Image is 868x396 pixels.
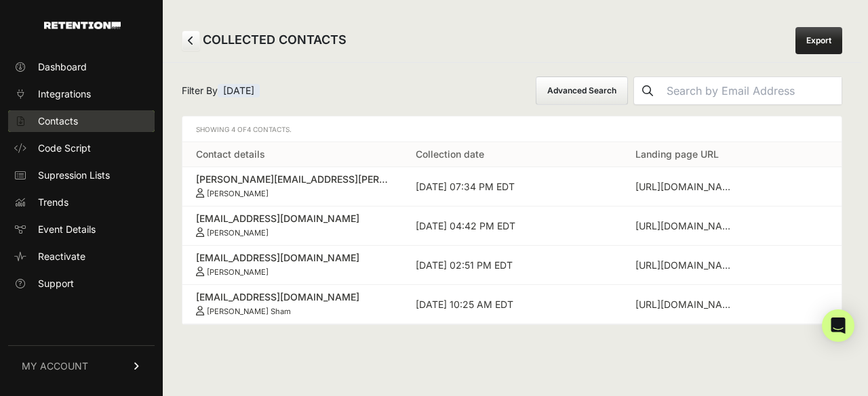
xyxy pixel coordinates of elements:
[822,309,854,342] div: Open Intercom Messenger
[8,83,155,105] a: Integrations
[247,125,292,133] span: 4 Contacts.
[402,246,622,285] td: [DATE] 02:51 PM EDT
[795,27,842,54] a: Export
[661,77,842,104] input: Search by Email Address
[196,290,389,304] div: [EMAIL_ADDRESS][DOMAIN_NAME]
[196,125,292,133] span: Showing 4 of
[635,148,719,160] a: Landing page URL
[196,148,265,160] a: Contact details
[8,219,155,240] a: Event Details
[182,84,260,97] span: Filter By
[196,251,389,277] a: [EMAIL_ADDRESS][DOMAIN_NAME] [PERSON_NAME]
[38,114,78,128] span: Contacts
[8,164,155,186] a: Supression Lists
[182,30,347,51] h2: COLLECTED CONTACTS
[196,251,389,265] div: [EMAIL_ADDRESS][DOMAIN_NAME]
[402,206,622,246] td: [DATE] 04:42 PM EDT
[22,359,88,373] span: MY ACCOUNT
[635,219,737,233] div: https://ycginvestments.com/strategy/
[38,60,87,74] span: Dashboard
[8,345,155,387] a: MY ACCOUNT
[38,196,68,209] span: Trends
[218,84,260,97] span: [DATE]
[8,192,155,213] a: Trends
[196,290,389,316] a: [EMAIL_ADDRESS][DOMAIN_NAME] [PERSON_NAME] Sham
[8,246,155,267] a: Reactivate
[536,76,628,105] button: Advanced Search
[38,277,74,290] span: Support
[8,273,155,294] a: Support
[196,173,389,186] div: [PERSON_NAME][EMAIL_ADDRESS][PERSON_NAME][DOMAIN_NAME]
[402,285,622,324] td: [DATE] 10:25 AM EDT
[635,180,737,194] div: https://ycginvestments.com/
[196,173,389,198] a: [PERSON_NAME][EMAIL_ADDRESS][PERSON_NAME][DOMAIN_NAME] [PERSON_NAME]
[207,189,269,198] small: [PERSON_NAME]
[38,87,91,101] span: Integrations
[38,250,85,263] span: Reactivate
[416,148,484,160] a: Collection date
[38,169,110,182] span: Supression Lists
[196,212,389,225] div: [EMAIL_ADDRESS][DOMAIN_NAME]
[402,167,622,206] td: [DATE] 07:34 PM EDT
[38,223,96,236] span: Event Details
[207,228,269,238] small: [PERSON_NAME]
[207,307,291,316] small: [PERSON_NAME] Sham
[635,298,737,311] div: https://ycginvestments.com/
[8,137,155,159] a: Code Script
[8,110,155,132] a: Contacts
[207,267,269,277] small: [PERSON_NAME]
[8,56,155,78] a: Dashboard
[196,212,389,238] a: [EMAIL_ADDRESS][DOMAIN_NAME] [PERSON_NAME]
[44,22,121,29] img: Retention.com
[38,141,91,155] span: Code Script
[635,259,737,272] div: https://ycgfunds.com/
